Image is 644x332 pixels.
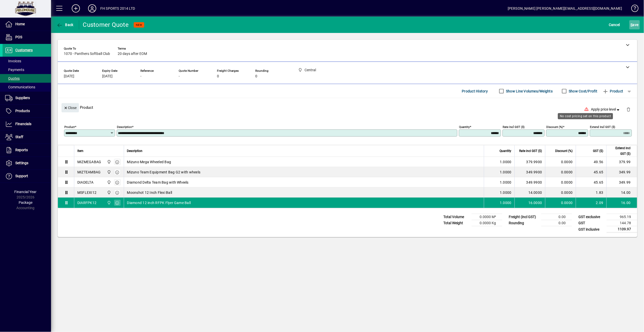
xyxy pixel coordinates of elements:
td: GST exclusive [576,214,607,220]
span: Central [106,190,112,195]
span: 0 [255,74,257,78]
td: 144.78 [607,220,637,226]
label: Show Cost/Profit [568,89,598,94]
button: Product [600,87,626,96]
div: DIARFPK12 [77,200,96,205]
a: Communications [3,83,51,91]
span: Item [77,148,83,154]
td: 16.00 [606,198,637,208]
div: MIZMEGABAG [77,159,101,164]
span: ave [631,21,639,29]
app-page-header-button: Back [51,20,79,29]
mat-label: Description [117,125,132,129]
a: Home [3,18,51,31]
td: 0.0000 [545,198,576,208]
mat-label: Extend incl GST ($) [590,125,615,129]
td: 45.65 [576,167,606,177]
td: 0.00 [541,220,572,226]
div: FH SPORTS 2014 LTD [100,4,135,13]
button: Close [62,103,79,112]
div: [PERSON_NAME] [PERSON_NAME][EMAIL_ADDRESS][DOMAIN_NAME] [508,4,622,13]
td: GST [576,220,607,226]
span: Products [15,109,30,113]
span: Communications [5,85,35,89]
a: Settings [3,157,51,170]
td: 0.00 [541,214,572,220]
span: Central [106,159,112,165]
a: Quotes [3,74,51,83]
td: 965.19 [607,214,637,220]
span: Financial Year [15,190,37,194]
label: Show Line Volumes/Weights [505,89,553,94]
td: 379.99 [606,157,637,167]
mat-label: Rate incl GST ($) [503,125,525,129]
button: Profile [84,4,100,13]
app-page-header-button: Delete [623,107,635,112]
td: 0.0000 [545,187,576,198]
span: GST ($) [593,148,603,154]
span: Central [106,200,112,206]
span: Central [106,169,112,175]
span: Reports [15,148,28,152]
span: Mizuno Team Equipment Bag G2 with wheels [127,170,201,175]
td: 14.00 [606,187,637,198]
span: - [140,74,141,78]
span: Package [19,200,32,205]
a: POS [3,31,51,44]
span: [DATE] [64,74,74,78]
span: Extend incl GST ($) [610,145,631,157]
span: S [631,23,633,27]
span: Quotes [5,76,20,80]
span: Home [15,22,25,26]
td: GST inclusive [576,226,607,233]
app-page-header-button: Close [60,105,80,110]
span: 1.0000 [500,200,512,205]
td: 0.0000 [545,177,576,187]
td: 2.09 [576,198,606,208]
span: Product History [462,87,488,95]
span: Cancel [609,21,620,29]
div: DIADELTA [77,180,93,185]
button: Product History [460,87,490,96]
td: 1.83 [576,187,606,198]
span: 1.0000 [500,159,512,164]
span: Staff [15,135,23,139]
td: 45.65 [576,177,606,187]
div: 349.9900 [518,170,542,175]
div: 16.0000 [518,200,542,205]
div: Product [58,98,637,117]
a: Financials [3,118,51,131]
mat-label: Product [64,125,75,129]
a: Suppliers [3,92,51,104]
span: Customers [15,48,33,52]
a: Invoices [3,57,51,65]
a: Knowledge Base [627,1,638,18]
td: Total Weight [441,220,472,226]
span: Rate incl GST ($) [519,148,542,154]
button: Delete [623,103,635,115]
td: 0.0000 [545,167,576,177]
span: Invoices [5,59,21,63]
span: Financials [15,122,31,126]
span: Product [603,87,623,95]
div: No cost pricing set on this product [558,113,613,119]
td: 0.0000 Kg [472,220,502,226]
a: Products [3,105,51,117]
td: 49.56 [576,157,606,167]
span: 0 [217,74,219,78]
span: Central [106,180,112,185]
td: 1109.97 [607,226,637,233]
span: 1.0000 [500,170,512,175]
span: Moonshot 12 Inch Flexi Ball [127,190,172,195]
a: Staff [3,131,51,144]
button: Cancel [608,20,622,29]
div: Customer Quote [83,21,129,29]
td: Freight (incl GST) [506,214,541,220]
td: 0.0000 [545,157,576,167]
span: Mizuno Mega Wheeled Bag [127,159,171,164]
a: Support [3,170,51,183]
span: 1070 - Panthers Softball Club [64,52,110,56]
span: [DATE] [102,74,113,78]
td: Rounding [506,220,541,226]
a: Reports [3,144,51,157]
